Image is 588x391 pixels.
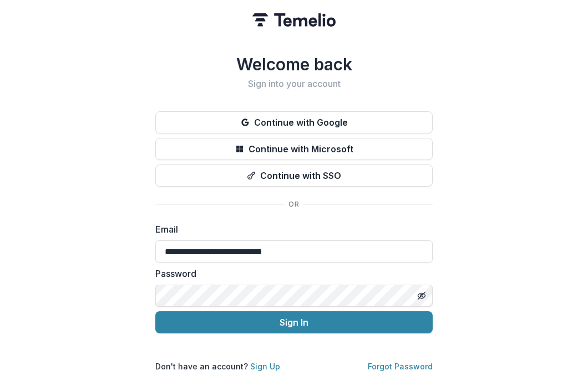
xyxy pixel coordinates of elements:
[155,79,433,89] h2: Sign into your account
[155,267,426,280] label: Password
[155,54,433,74] h1: Welcome back
[155,111,433,133] button: Continue with Google
[155,223,426,236] label: Email
[155,138,433,160] button: Continue with Microsoft
[250,362,280,371] a: Sign Up
[252,13,336,27] img: Temelio
[155,311,433,333] button: Sign In
[155,164,433,187] button: Continue with SSO
[368,362,433,371] a: Forgot Password
[413,287,430,305] button: Toggle password visibility
[155,361,280,372] p: Don't have an account?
